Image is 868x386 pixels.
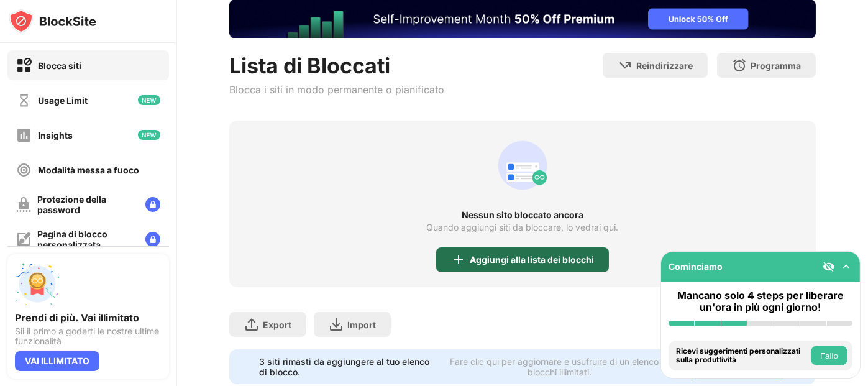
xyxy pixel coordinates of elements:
[427,223,619,232] div: Quando aggiungi siti da bloccare, lo vedrai qui.
[669,290,852,313] div: Mancano solo 4 steps per liberare un'ora in più ogni giorno!
[37,194,135,215] div: Protezione della password
[38,130,73,140] div: Insights
[823,260,835,273] img: eye-not-visible.svg
[15,351,99,371] div: VAI ILLIMITATO
[145,232,160,247] img: lock-menu.svg
[9,9,96,34] img: logo-blocksite.svg
[229,83,444,96] div: Blocca i siti in modo permanente o pianificato
[145,197,160,212] img: lock-menu.svg
[493,136,552,195] div: animation
[259,356,435,377] div: 3 siti rimasti da aggiungere al tuo elenco di blocco.
[16,232,31,247] img: customize-block-page-off.svg
[16,162,32,178] img: focus-off.svg
[676,347,808,365] div: Ricevi suggerimenti personalizzati sulla produttività
[669,261,723,272] div: Cominciamo
[16,127,32,143] img: insights-off.svg
[38,95,88,106] div: Usage Limit
[16,58,32,73] img: block-on.svg
[16,93,32,108] img: time-usage-off.svg
[636,60,693,71] div: Reindirizzare
[470,255,594,265] div: Aggiungi alla lista dei blocchi
[15,311,162,324] div: Prendi di più. Vai illimitato
[229,210,816,220] div: Nessun sito bloccato ancora
[138,95,160,105] img: new-icon.svg
[442,356,677,377] div: Fare clic qui per aggiornare e usufruire di un elenco di blocchi illimitati.
[138,130,160,140] img: new-icon.svg
[38,165,139,175] div: Modalità messa a fuoco
[16,197,31,212] img: password-protection-off.svg
[347,319,376,330] div: Import
[751,60,801,71] div: Programma
[38,60,81,71] div: Blocca siti
[15,326,162,346] div: Sii il primo a goderti le nostre ultime funzionalità
[840,260,852,273] img: omni-setup-toggle.svg
[229,53,444,78] div: Lista di Bloccati
[811,346,847,365] button: Fallo
[15,262,60,306] img: push-unlimited.svg
[37,229,135,250] div: Pagina di blocco personalizzata
[263,319,291,330] div: Export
